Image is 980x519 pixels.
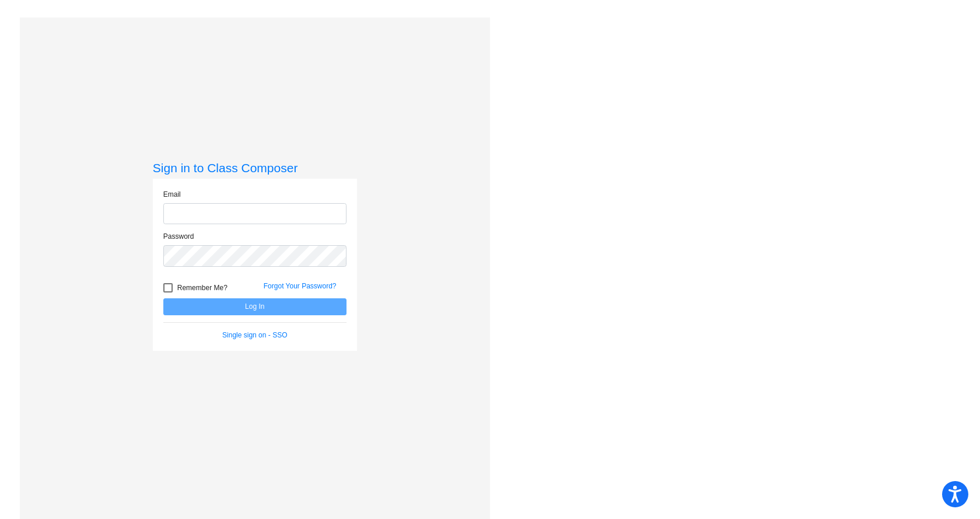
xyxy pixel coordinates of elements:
[153,161,357,175] h3: Sign in to Class Composer
[177,281,228,295] span: Remember Me?
[264,282,337,290] a: Forgot Your Password?
[163,298,346,315] button: Log In
[163,231,194,242] label: Password
[163,189,181,200] label: Email
[222,331,287,339] a: Single sign on - SSO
